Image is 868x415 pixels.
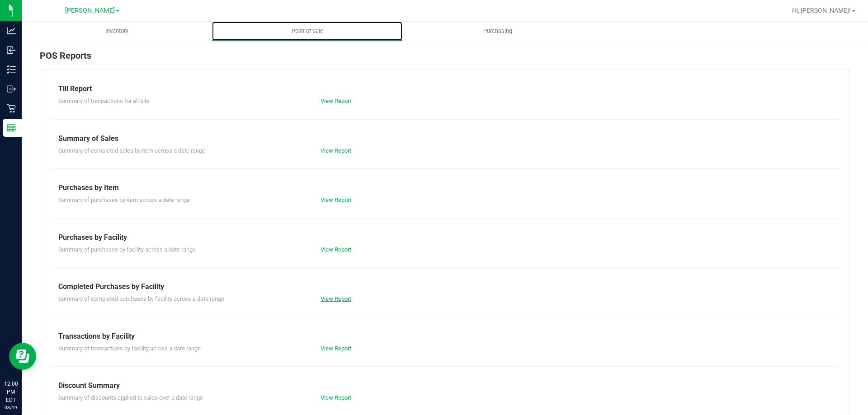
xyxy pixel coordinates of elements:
[58,394,203,401] span: Summary of discounts applied to sales over a date range
[58,196,190,203] span: Summary of purchases by item across a date range
[4,380,18,404] p: 12:00 PM EDT
[58,182,831,193] div: Purchases by Item
[58,331,831,342] div: Transactions by Facility
[40,49,850,70] div: POS Reports
[58,345,201,352] span: Summary of transactions by facility across a date range
[321,246,351,253] a: View Report
[402,22,593,41] a: Purchasing
[7,84,16,93] inline-svg: Outbound
[58,98,149,104] span: Summary of transactions for all tills
[7,123,16,132] inline-svg: Reports
[321,196,351,203] a: View Report
[4,404,18,411] p: 08/19
[321,394,351,401] a: View Report
[7,46,16,55] inline-svg: Inbound
[58,246,196,253] span: Summary of purchases by facility across a date range
[9,343,36,370] iframe: Resource center
[321,147,351,154] a: View Report
[22,22,212,41] a: Inventory
[7,104,16,113] inline-svg: Retail
[93,27,141,35] span: Inventory
[58,380,831,391] div: Discount Summary
[58,147,205,154] span: Summary of completed sales by item across a date range
[58,295,224,302] span: Summary of completed purchases by facility across a date range
[279,27,335,35] span: Point of Sale
[212,22,402,41] a: Point of Sale
[58,281,831,292] div: Completed Purchases by Facility
[321,98,351,104] a: View Report
[65,7,115,14] span: [PERSON_NAME]
[471,27,524,35] span: Purchasing
[7,65,16,74] inline-svg: Inventory
[58,84,831,94] div: Till Report
[7,26,16,35] inline-svg: Analytics
[321,295,351,302] a: View Report
[792,7,851,14] span: Hi, [PERSON_NAME]!
[321,345,351,352] a: View Report
[58,232,831,243] div: Purchases by Facility
[58,133,831,144] div: Summary of Sales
